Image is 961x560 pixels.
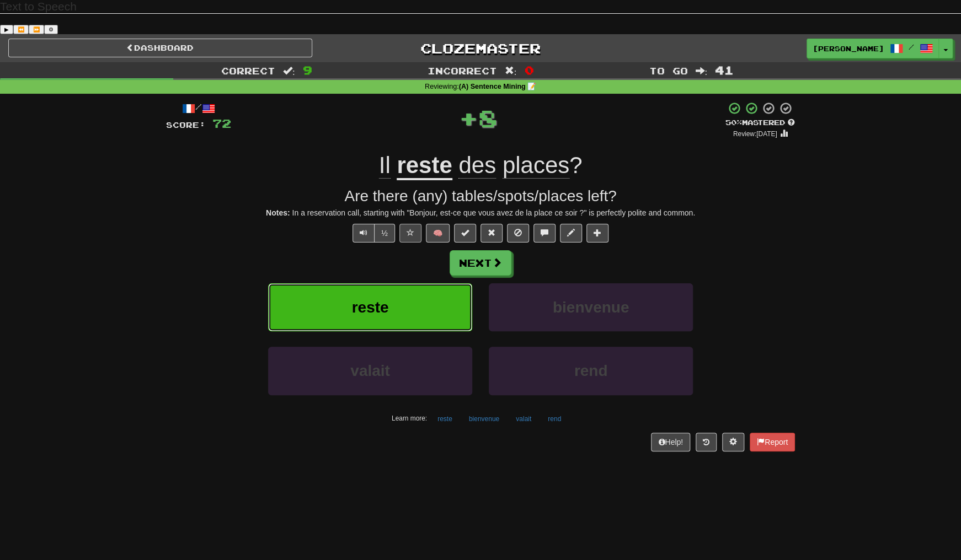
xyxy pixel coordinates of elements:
[725,118,795,128] div: Mastered
[750,433,795,451] button: Report
[29,25,44,34] button: Forward
[379,152,391,179] span: Il
[283,66,295,76] span: :
[353,224,375,243] button: Play sentence audio (ctl+space)
[489,347,693,395] button: rend
[458,152,496,179] span: des
[542,411,567,427] button: rend
[909,43,914,51] span: /
[454,224,476,243] button: Set this sentence to 100% Mastered (alt+m)
[651,433,690,451] button: Help!
[8,39,312,57] a: Dashboard
[399,224,421,243] button: Favorite sentence (alt+f)
[303,63,312,77] span: 9
[450,250,511,276] button: Next
[507,224,529,243] button: Ignore sentence (alt+i)
[695,66,707,76] span: :
[489,283,693,331] button: bienvenue
[166,185,795,207] div: Are there (any) tables/spots/places left?
[505,66,517,76] span: :
[212,116,231,130] span: 72
[459,83,537,90] strong: (A) Sentence Mining 📝
[725,118,742,127] span: 50 %
[426,224,450,243] button: 🧠
[329,39,633,58] a: Clozemaster
[503,152,569,179] span: places
[510,411,537,427] button: valait
[221,65,275,76] span: Correct
[44,25,58,34] button: Settings
[715,63,734,77] span: 41
[463,411,505,427] button: bienvenue
[478,104,498,132] span: 8
[374,224,395,243] button: ½
[392,414,427,422] small: Learn more:
[266,208,290,217] strong: Notes:
[268,283,472,331] button: reste
[166,207,795,218] div: In a reservation call, starting with "Bonjour, est-ce que vous avez de la place ce soir ?" is per...
[533,224,556,243] button: Discuss sentence (alt+u)
[480,224,503,243] button: Reset to 0% Mastered (alt+r)
[397,152,452,180] u: reste
[166,120,206,130] span: Score:
[352,299,389,316] span: reste
[586,224,608,243] button: Add to collection (alt+a)
[428,65,497,76] span: Incorrect
[807,39,939,58] a: [PERSON_NAME] /
[268,347,472,395] button: valait
[350,362,390,379] span: valait
[452,152,583,178] span: ?
[696,433,717,451] button: Round history (alt+y)
[553,299,629,316] span: bienvenue
[560,224,582,243] button: Edit sentence (alt+d)
[574,362,608,379] span: rend
[459,101,478,134] span: +
[13,25,29,34] button: Previous
[524,63,533,77] span: 0
[431,411,458,427] button: reste
[166,101,231,115] div: /
[733,130,777,138] small: Review: [DATE]
[350,224,395,243] div: Text-to-speech controls
[649,65,687,76] span: To go
[813,44,884,53] span: [PERSON_NAME]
